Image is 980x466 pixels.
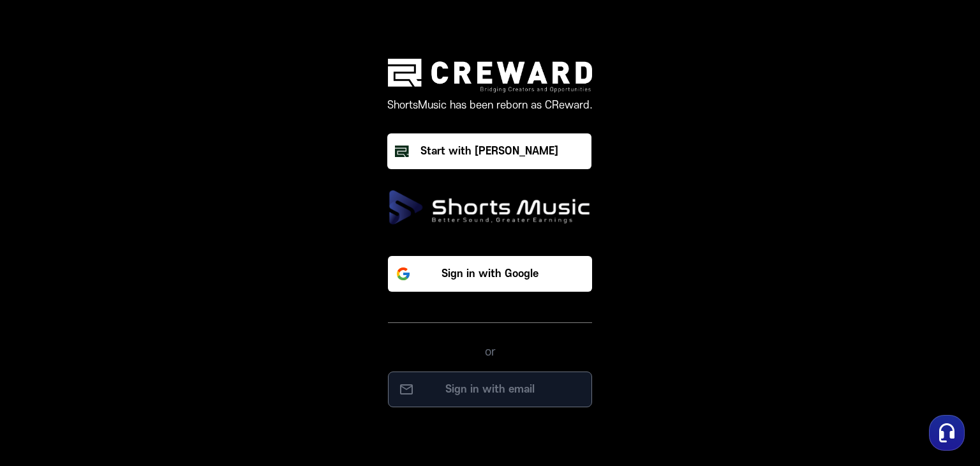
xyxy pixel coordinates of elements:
[388,59,592,93] img: creward logo
[387,133,591,169] button: Start with [PERSON_NAME]
[84,360,165,392] a: Messages
[388,190,592,225] img: ShortsMusic
[388,322,592,361] div: or
[442,266,538,282] p: Sign in with Google
[165,360,245,392] a: Settings
[388,372,592,407] button: Sign in with email
[387,133,593,169] a: Start with [PERSON_NAME]
[189,379,220,389] span: Settings
[401,382,579,397] p: Sign in with email
[106,380,144,390] span: Messages
[33,379,55,389] span: Home
[388,256,592,292] button: Sign in with Google
[420,144,558,159] div: Start with [PERSON_NAME]
[387,98,593,113] p: ShortsMusic has been reborn as CReward.
[4,360,84,392] a: Home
